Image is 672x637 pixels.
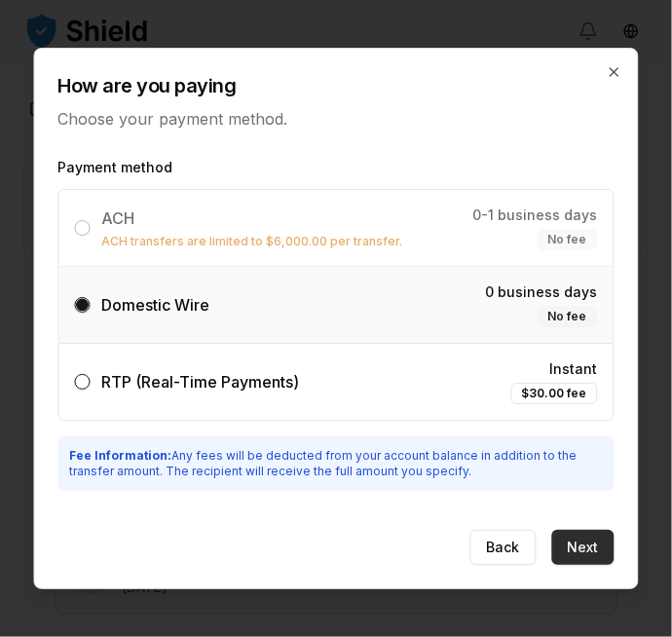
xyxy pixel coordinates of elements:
[70,448,603,479] p: Any fees will be deducted from your account balance in addition to the transfer amount. The recip...
[58,158,615,177] label: Payment method
[552,530,615,565] button: Next
[58,72,615,99] h2: How are you paying
[102,372,300,392] span: RTP (Real-Time Payments)
[102,208,135,228] span: ACH
[486,282,598,302] span: 0 business days
[473,206,598,225] span: 0-1 business days
[102,295,210,315] span: Domestic Wire
[550,359,598,379] span: Instant
[75,220,91,236] button: ACHACH transfers are limited to $6,000.00 per transfer.0-1 business daysNo fee
[75,297,91,313] button: Domestic Wire0 business daysNo fee
[58,107,615,131] p: Choose your payment method.
[102,234,403,249] p: ACH transfers are limited to $6,000.00 per transfer.
[511,383,598,404] div: $30.00 fee
[75,374,91,390] button: RTP (Real-Time Payments)Instant$30.00 fee
[538,229,598,250] div: No fee
[470,530,537,565] button: Back
[70,448,172,463] strong: Fee Information:
[538,306,598,327] div: No fee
